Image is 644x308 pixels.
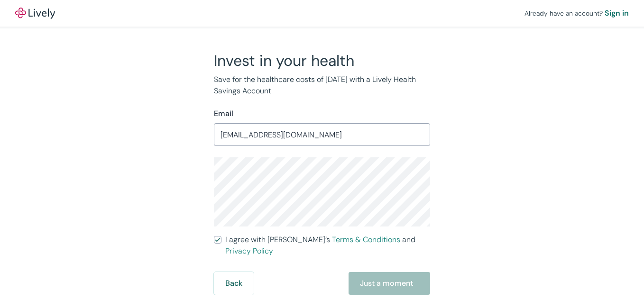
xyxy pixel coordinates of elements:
h2: Invest in your health [214,51,430,70]
img: Lively [15,8,55,19]
button: Back [214,272,254,295]
a: Terms & Conditions [332,235,400,245]
span: I agree with [PERSON_NAME]’s and [225,234,430,257]
a: Sign in [605,8,629,19]
label: Email [214,108,233,119]
a: LivelyLively [15,8,55,19]
p: Save for the healthcare costs of [DATE] with a Lively Health Savings Account [214,74,430,97]
div: Already have an account? [524,8,629,19]
a: Privacy Policy [225,246,273,256]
